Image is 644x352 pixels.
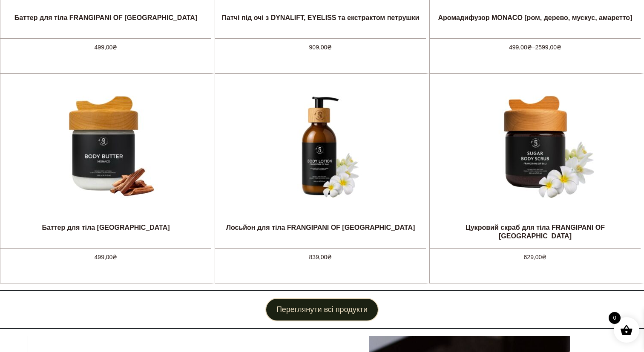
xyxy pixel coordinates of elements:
span: ₴ [112,44,117,51]
span: ₴ [112,254,117,260]
span: 0 [609,312,621,324]
span: 499,00 [509,44,532,51]
span: ₴ [327,44,332,51]
span: 629,00 [524,254,547,260]
span: 499,00 [95,254,118,260]
img: Лосьйон для тіла FRANGIPANI OF BALI [256,82,384,210]
span: 499,00 [95,44,118,51]
span: ₴ [557,44,561,51]
span: ₴ [527,44,532,51]
div: Баттер для тіла FRANGIPANI OF [GEOGRAPHIC_DATA] [14,14,198,31]
span: 909,00 [309,44,332,51]
span: ₴ [542,254,546,260]
div: Цукровий скраб для тіла FRANGIPANI OF [GEOGRAPHIC_DATA] [430,223,641,240]
div: Баттер для тіла [GEOGRAPHIC_DATA] [42,223,170,240]
a: Баттер для тіла MONACO Баттер для тіла [GEOGRAPHIC_DATA] [42,74,170,248]
div: Аромадифузор MONACO [ром, дерево, мускус, амаретто] [438,14,632,31]
span: 2599,00 [535,44,562,51]
div: Патчі під очі з DYNALIFT, EYELISS та екстрактом петрушки [222,14,420,31]
div: – [430,38,641,60]
a: Цукровий скраб для тіла FRANGIPANI OF BALI Цукровий скраб для тіла FRANGIPANI OF [GEOGRAPHIC_DATA] [430,74,641,248]
img: Цукровий скраб для тіла FRANGIPANI OF BALI [471,82,599,210]
span: 839,00 [309,254,332,260]
div: Лосьйон для тіла FRANGIPANI OF [GEOGRAPHIC_DATA] [226,223,415,240]
a: Лосьйон для тіла FRANGIPANI OF BALI Лосьйон для тіла FRANGIPANI OF [GEOGRAPHIC_DATA] [226,74,415,248]
a: Переглянути всі продукти [265,298,379,321]
span: ₴ [327,254,332,260]
img: Баттер для тіла MONACO [42,82,170,210]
